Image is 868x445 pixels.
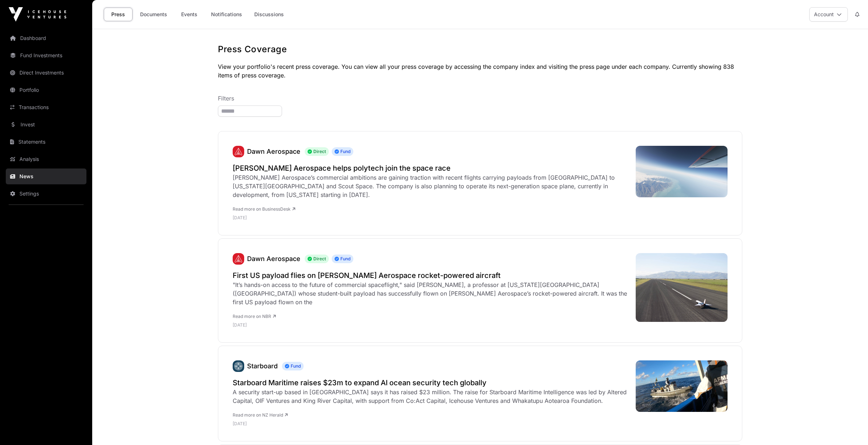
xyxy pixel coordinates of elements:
a: Discussions [250,8,288,21]
a: Dawn Aerospace [247,255,300,262]
a: Dawn Aerospace [233,146,244,157]
a: First US payload flies on [PERSON_NAME] Aerospace rocket-powered aircraft [233,270,628,280]
img: Dawn-Icon.svg [233,146,244,157]
a: Settings [6,186,86,202]
span: Fund [332,255,353,263]
img: Dawn-Icon.svg [233,253,244,265]
a: Fund Investments [6,48,86,63]
a: Notifications [206,8,247,21]
a: Dawn Aerospace [247,148,300,155]
a: Documents [135,8,172,21]
div: A security start-up based in [GEOGRAPHIC_DATA] says it has raised $23 million. The raise for Star... [233,388,628,405]
span: Direct [305,147,329,156]
a: News [6,168,86,184]
a: Read more on BusinessDesk [233,206,295,212]
a: Starboard [247,362,278,370]
div: [PERSON_NAME] Aerospace’s commercial ambitions are gaining traction with recent flights carrying ... [233,173,628,199]
div: "It’s hands-on access to the future of commercial spaceflight," said [PERSON_NAME], a professor a... [233,280,628,306]
a: Portfolio [6,82,86,98]
a: Invest [6,117,86,132]
img: DGVVI57CDNBRLF6J5A5ONJP5UI.jpg [636,360,728,412]
a: Dawn Aerospace [233,253,244,265]
img: Icehouse Ventures Logo [9,7,66,22]
img: Starboard-Favicon.svg [233,360,244,372]
iframe: Chat Widget [832,410,868,445]
a: Analysis [6,151,86,167]
p: Filters [218,94,742,103]
button: Account [809,7,848,22]
p: [DATE] [233,421,628,427]
a: Read more on NZ Herald [233,412,288,418]
p: [DATE] [233,322,628,328]
a: Events [175,8,203,21]
p: [DATE] [233,215,628,221]
h1: Press Coverage [218,44,742,55]
img: Dawn-Aerospace-Cal-Poly-flight.jpg [636,146,728,197]
a: Starboard Maritime raises $23m to expand AI ocean security tech globally [233,378,628,388]
a: Statements [6,134,86,150]
a: Direct Investments [6,65,86,81]
a: Press [104,8,133,21]
a: [PERSON_NAME] Aerospace helps polytech join the space race [233,163,628,173]
a: Starboard [233,360,244,372]
span: Fund [282,362,304,370]
a: Dashboard [6,30,86,46]
img: Dawn-Aerospace-Aurora-with-Cal-Poly-Payload-Landed-on-Tawhaki-Runway_5388.jpeg [636,253,728,322]
p: View your portfolio's recent press coverage. You can view all your press coverage by accessing th... [218,62,742,80]
span: Direct [305,255,329,263]
a: Transactions [6,99,86,115]
span: Fund [332,147,353,156]
a: Read more on NBR [233,314,276,319]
